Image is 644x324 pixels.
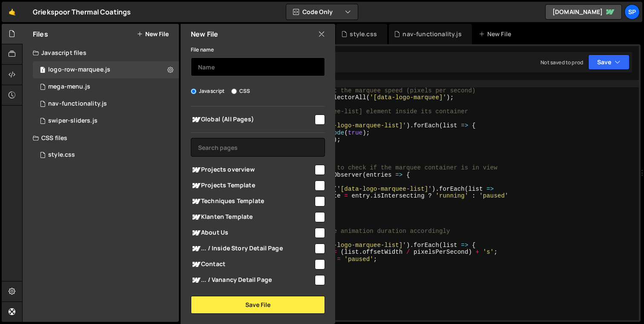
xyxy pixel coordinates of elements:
[231,89,237,94] input: CSS
[48,151,75,159] div: style.css
[479,30,515,38] div: New File
[33,7,131,17] div: Griekspoor Thermal Coatings
[191,228,313,238] span: About Us
[23,44,179,61] div: Javascript files
[2,2,23,22] a: 🤙
[191,296,325,314] button: Save File
[624,4,640,20] a: Sp
[231,87,250,95] label: CSS
[33,146,179,163] div: 15023/39194.css
[402,30,461,38] div: nav-functionality.js
[191,46,214,54] label: File name
[48,83,90,91] div: mega-menu.js
[191,244,313,254] span: ... / Inside Story Detail Page
[191,275,313,285] span: ... / Vanancy Detail Page
[137,31,169,37] button: New File
[33,29,48,39] h2: Files
[191,165,313,175] span: Projects overview
[191,115,313,125] span: Global (All Pages)
[33,95,179,112] div: 15023/45580.js
[191,181,313,191] span: Projects Template
[33,112,179,129] div: 15023/41941.js
[191,138,325,157] input: Search pages
[48,100,107,108] div: nav-functionality.js
[33,78,179,95] div: 15023/39193.js
[191,29,218,39] h2: New File
[540,59,583,66] div: Not saved to prod
[286,4,358,20] button: Code Only
[48,117,98,125] div: swiper-sliders.js
[191,259,313,270] span: Contact
[545,4,622,20] a: [DOMAIN_NAME]
[588,54,630,70] button: Save
[191,87,225,95] label: Javascript
[40,67,45,74] span: 1
[33,61,179,78] div: 15023/47210.js
[48,66,110,74] div: logo-row-marquee.js
[191,89,196,94] input: Javascript
[191,196,313,206] span: Techniques Template
[191,212,313,222] span: Klanten Template
[350,30,377,38] div: style.css
[191,57,325,76] input: Name
[23,129,179,146] div: CSS files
